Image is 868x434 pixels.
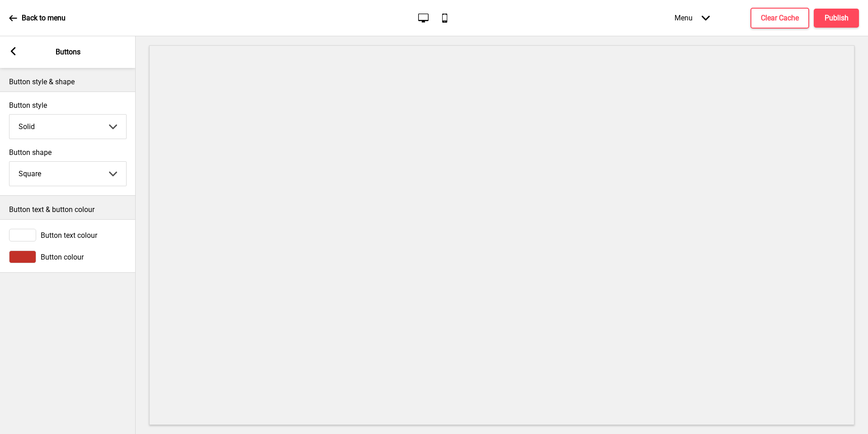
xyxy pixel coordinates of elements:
[9,148,127,157] label: Button shape
[9,229,127,241] div: Button text colour
[9,251,127,263] div: Button colour
[825,13,849,23] h4: Publish
[22,13,66,23] p: Back to menu
[9,77,127,87] p: Button style & shape
[9,205,127,215] p: Button text & button colour
[665,5,719,31] div: Menu
[41,253,84,261] span: Button colour
[56,47,80,57] p: Buttons
[9,6,66,30] a: Back to menu
[814,9,859,28] button: Publish
[761,13,799,23] h4: Clear Cache
[750,8,809,29] button: Clear Cache
[9,101,127,110] label: Button style
[41,231,97,240] span: Button text colour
